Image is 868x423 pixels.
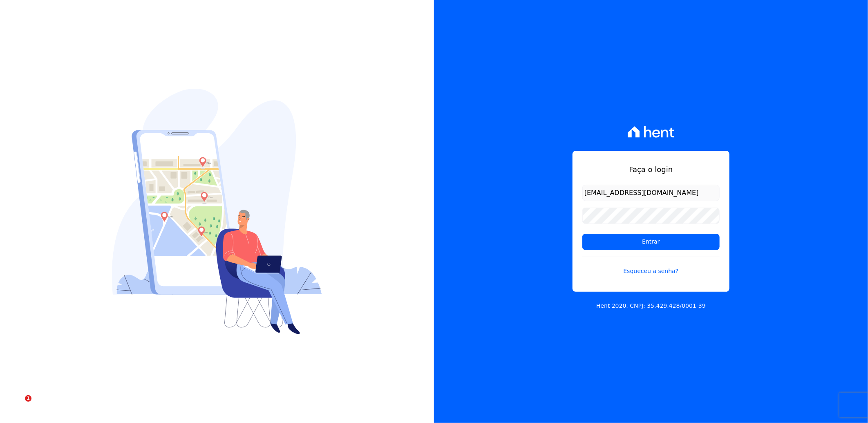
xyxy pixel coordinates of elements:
p: Hent 2020. CNPJ: 35.429.428/0001-39 [596,302,706,310]
a: Esqueceu a senha? [582,257,720,275]
h1: Faça o login [582,164,720,175]
input: Email [582,185,720,201]
span: 1 [25,395,31,402]
iframe: Intercom live chat [8,395,28,415]
input: Entrar [582,234,720,250]
img: Login [112,89,322,334]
